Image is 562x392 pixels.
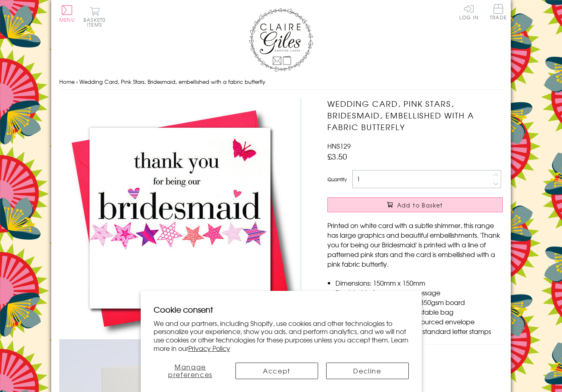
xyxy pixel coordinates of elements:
[76,78,78,85] span: ›
[327,197,503,212] button: Add to Basket
[59,74,503,90] nav: breadcrumbs
[59,98,301,339] img: Wedding Card, Pink Stars, Bridesmaid, embellished with a fabric butterfly
[168,362,212,379] span: Manage preferences
[59,78,75,85] a: Home
[335,288,503,297] li: Blank inside for your own message
[490,4,507,21] a: Trade
[327,98,503,133] h1: Wedding Card, Pink Stars, Bridesmaid, embellished with a fabric butterfly
[59,5,75,22] button: Menu
[397,201,443,209] span: Add to Basket
[235,363,318,379] button: Accept
[154,319,409,353] p: We and our partners, including Shopify, use cookies and other technologies to personalize your ex...
[59,16,75,23] span: Menu
[154,304,409,315] h2: Cookie consent
[327,141,351,151] span: HNS129
[87,16,106,28] span: 0 items
[249,8,313,72] img: Claire Giles Greetings Cards
[154,363,227,379] button: Manage preferences
[79,78,265,85] span: Wedding Card, Pink Stars, Bridesmaid, embellished with a fabric butterfly
[327,151,347,162] span: £3.50
[83,6,106,27] button: Basket0 items
[327,220,503,269] p: Printed on white card with a subtle shimmer, this range has large graphics and beautiful embellis...
[490,4,507,20] span: Trade
[459,4,479,20] a: Log In
[188,343,230,353] a: Privacy Policy
[326,363,409,379] button: Decline
[327,176,347,183] label: Quantity
[335,278,503,288] li: Dimensions: 150mm x 150mm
